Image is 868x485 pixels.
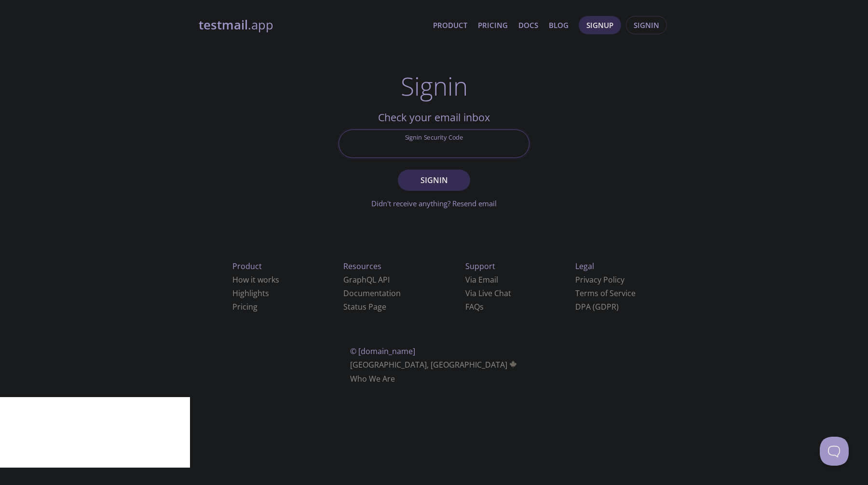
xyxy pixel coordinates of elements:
a: Pricing [478,19,508,31]
h2: Check your email inbox [339,109,529,126]
span: Signup [586,19,613,31]
a: Status Page [343,301,386,312]
span: © [DOMAIN_NAME] [350,346,415,357]
a: Docs [518,19,538,31]
button: Signin [626,16,667,34]
a: DPA (GDPR) [575,301,619,312]
h1: Signin [401,71,468,100]
a: How it works [232,274,279,285]
a: Via Live Chat [465,288,511,299]
span: Support [465,261,495,271]
span: Legal [575,261,594,271]
span: Product [232,261,262,271]
strong: testmail [199,16,248,33]
a: Product [433,19,467,31]
button: Signin [398,170,470,191]
a: Terms of Service [575,288,636,299]
a: Via Email [465,274,498,285]
span: Resources [343,261,381,271]
span: Signin [408,173,460,187]
a: Didn't receive anything? Resend email [371,199,497,208]
span: [GEOGRAPHIC_DATA], [GEOGRAPHIC_DATA] [350,359,518,370]
a: Highlights [232,288,269,299]
a: Documentation [343,288,401,299]
span: Signin [634,19,659,31]
a: GraphQL API [343,274,390,285]
a: Pricing [232,301,258,312]
iframe: Help Scout Beacon - Open [820,437,849,466]
a: Privacy Policy [575,274,624,285]
span: s [480,301,484,312]
a: Blog [549,19,569,31]
a: Who We Are [350,373,395,384]
button: Signup [579,16,621,34]
a: testmail.app [199,17,425,33]
a: FAQ [465,301,484,312]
